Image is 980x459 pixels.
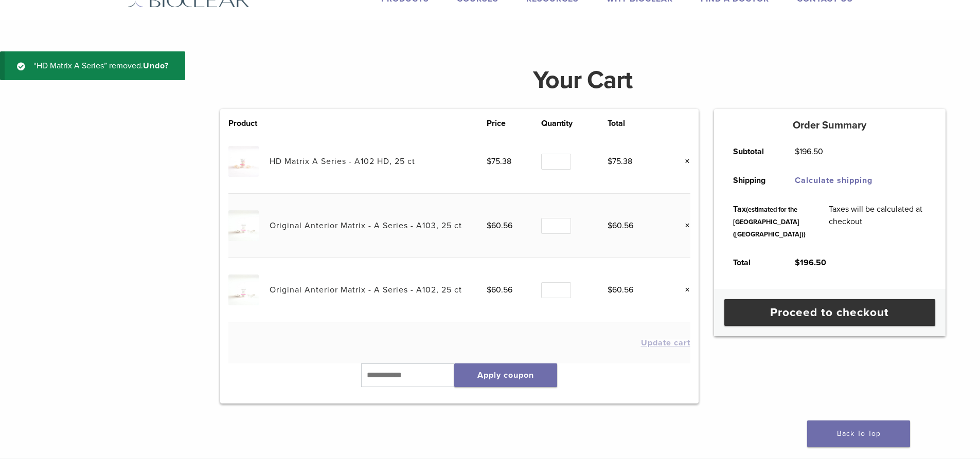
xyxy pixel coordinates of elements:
[608,221,612,231] span: $
[807,420,910,447] a: Back To Top
[270,156,415,167] a: HD Matrix A Series - A102 HD, 25 ct
[795,146,799,157] span: $
[270,221,462,231] a: Original Anterior Matrix - A Series - A103, 25 ct
[677,219,690,232] a: Remove this item
[677,155,690,168] a: Remove this item
[722,166,783,195] th: Shipping
[228,146,259,176] img: HD Matrix A Series - A102 HD, 25 ct
[724,299,935,326] a: Proceed to checkout
[722,195,817,248] th: Tax
[143,61,169,71] a: Undo?
[228,210,259,241] img: Original Anterior Matrix - A Series - A103, 25 ct
[608,156,632,167] bdi: 75.38
[795,258,826,268] bdi: 196.50
[641,339,690,347] button: Update cart
[714,119,946,132] h5: Order Summary
[795,146,823,157] bdi: 196.50
[795,175,872,186] a: Calculate shipping
[608,156,612,167] span: $
[487,221,491,231] span: $
[228,117,270,130] th: Product
[722,137,783,166] th: Subtotal
[722,248,783,277] th: Total
[454,363,557,387] button: Apply coupon
[212,68,953,93] h1: Your Cart
[487,285,512,295] bdi: 60.56
[795,258,800,268] span: $
[733,206,806,238] small: (estimated for the [GEOGRAPHIC_DATA] ([GEOGRAPHIC_DATA]))
[541,117,608,130] th: Quantity
[487,285,491,295] span: $
[228,274,259,305] img: Original Anterior Matrix - A Series - A102, 25 ct
[608,285,612,295] span: $
[608,117,662,130] th: Total
[487,117,541,130] th: Price
[817,195,938,248] td: Taxes will be calculated at checkout
[487,156,511,167] bdi: 75.38
[608,221,633,231] bdi: 60.56
[677,283,690,297] a: Remove this item
[270,285,462,295] a: Original Anterior Matrix - A Series - A102, 25 ct
[608,285,633,295] bdi: 60.56
[487,221,512,231] bdi: 60.56
[487,156,491,167] span: $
